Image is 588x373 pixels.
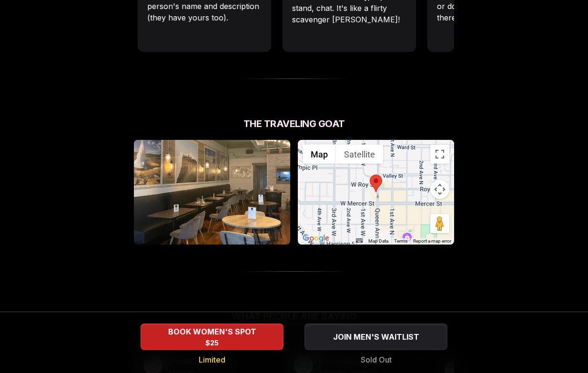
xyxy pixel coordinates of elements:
[413,238,451,244] a: Report a map error
[368,238,388,245] button: Map Data
[134,310,454,323] h2: What People Are Saying
[304,324,447,350] button: JOIN MEN'S WAITLIST - Sold Out
[356,238,363,243] button: Keyboard shortcuts
[331,331,421,343] span: JOIN MEN'S WAITLIST
[430,145,449,164] button: Toggle fullscreen view
[300,232,332,245] img: Google
[166,326,258,337] span: BOOK WOMEN'S SPOT
[394,238,407,244] a: Terms (opens in new tab)
[336,145,383,164] button: Show satellite imagery
[361,354,392,365] span: Sold Out
[430,180,449,199] button: Map camera controls
[141,324,284,350] button: BOOK WOMEN'S SPOT - Limited
[303,145,336,164] button: Show street map
[134,117,454,130] h2: The Traveling Goat
[205,338,219,348] span: $25
[199,354,225,365] span: Limited
[134,140,290,245] img: The Traveling Goat
[300,232,332,245] a: Open this area in Google Maps (opens a new window)
[430,214,449,233] button: Drag Pegman onto the map to open Street View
